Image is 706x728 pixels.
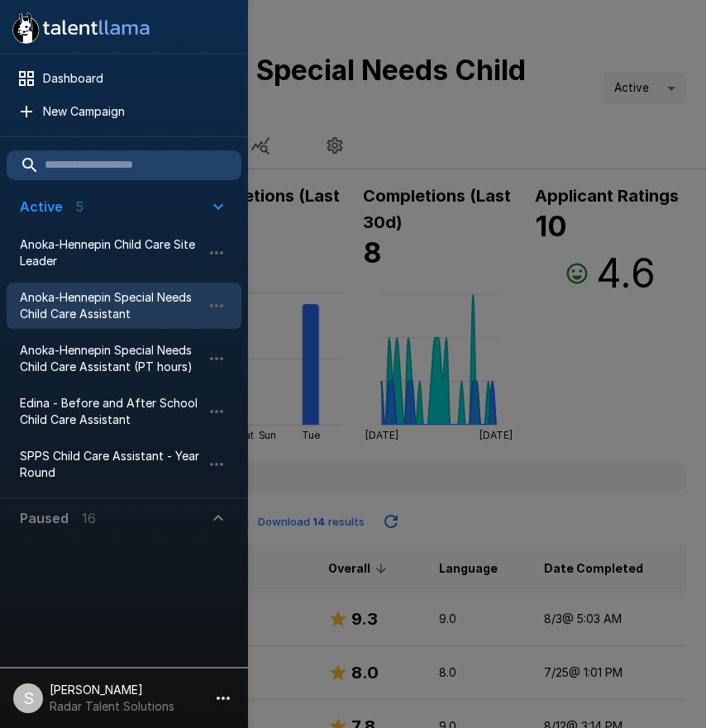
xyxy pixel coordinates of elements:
[20,197,63,216] p: Active
[7,388,241,435] div: Edina - Before and After School Child Care Assistant
[7,187,241,226] button: Active5
[7,64,241,93] div: Dashboard
[50,682,174,698] p: [PERSON_NAME]
[20,342,202,375] span: Anoka-Hennepin Special Needs Child Care Assistant (PT hours)
[20,395,202,428] span: Edina - Before and After School Child Care Assistant
[43,70,228,87] span: Dashboard
[20,508,69,528] p: Paused
[20,236,202,269] span: Anoka-Hennepin Child Care Site Leader
[76,197,83,216] p: 5
[7,283,241,329] div: Anoka-Hennepin Special Needs Child Care Assistant
[20,448,202,481] span: SPPS Child Care Assistant - Year Round
[7,335,241,382] div: Anoka-Hennepin Special Needs Child Care Assistant (PT hours)
[82,508,96,528] p: 16
[13,683,43,713] div: S
[7,97,241,126] div: New Campaign
[50,698,174,715] p: Radar Talent Solutions
[20,289,202,322] span: Anoka-Hennepin Special Needs Child Care Assistant
[7,230,241,276] div: Anoka-Hennepin Child Care Site Leader
[43,103,228,120] span: New Campaign
[7,498,241,538] button: Paused16
[7,441,241,488] div: SPPS Child Care Assistant - Year Round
